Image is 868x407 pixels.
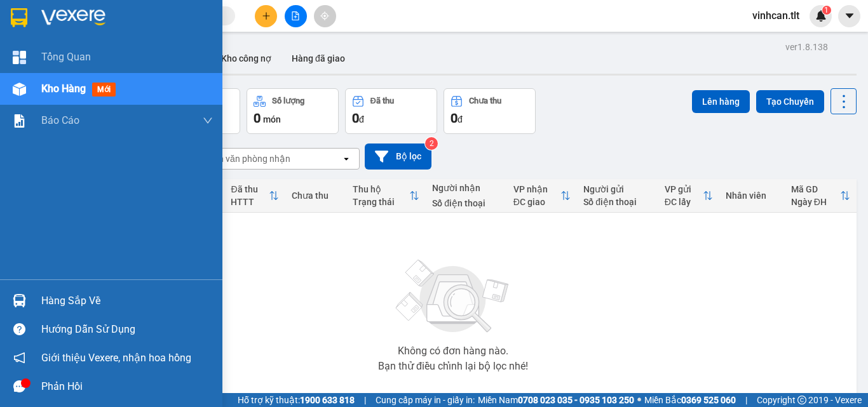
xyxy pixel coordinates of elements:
[507,179,578,213] th: Toggle SortBy
[345,88,437,134] button: Đã thu0đ
[742,8,810,23] span: vinhcan.tlt
[583,184,651,194] div: Người gửi
[41,320,213,339] div: Hướng dẫn sử dụng
[41,83,86,95] span: Kho hàng
[681,395,736,405] strong: 0369 525 060
[376,393,475,407] span: Cung cấp máy in - giấy in:
[785,40,828,54] div: ver 1.8.138
[432,198,500,208] div: Số điện thoại
[815,10,827,22] img: icon-new-feature
[13,294,26,307] img: warehouse-icon
[285,5,307,27] button: file-add
[262,11,271,20] span: plus
[365,143,431,170] button: Bộ lọc
[13,83,26,96] img: warehouse-icon
[352,110,359,126] span: 0
[263,114,281,124] span: món
[791,197,840,207] div: Ngày ĐH
[254,110,261,126] span: 0
[469,97,501,105] div: Chưa thu
[726,190,778,201] div: Nhân viên
[822,6,831,15] sup: 1
[513,197,561,207] div: ĐC giao
[41,350,191,366] span: Giới thiệu Vexere, nhận hoa hồng
[346,179,426,213] th: Toggle SortBy
[458,114,463,124] span: đ
[425,137,438,150] sup: 2
[11,8,27,27] img: logo-vxr
[513,184,561,194] div: VP nhận
[211,43,281,74] button: Kho công nợ
[390,252,517,341] img: svg+xml;base64,PHN2ZyBjbGFzcz0ibGlzdC1wbHVnX19zdmciIHhtbG5zPSJodHRwOi8vd3d3LnczLm9yZy8yMDAwL3N2Zy...
[353,197,409,207] div: Trạng thái
[272,97,304,105] div: Số lượng
[359,114,364,124] span: đ
[785,179,857,213] th: Toggle SortBy
[665,184,703,194] div: VP gửi
[364,393,366,407] span: |
[13,323,25,335] span: question-circle
[92,83,116,97] span: mới
[203,116,213,126] span: down
[224,179,285,213] th: Toggle SortBy
[13,114,26,128] img: solution-icon
[41,49,91,65] span: Tổng Quan
[255,5,277,27] button: plus
[341,154,351,164] svg: open
[320,11,329,20] span: aim
[13,51,26,64] img: dashboard-icon
[378,361,528,371] div: Bạn thử điều chỉnh lại bộ lọc nhé!
[797,396,806,404] span: copyright
[292,190,340,201] div: Chưa thu
[231,184,269,194] div: Đã thu
[13,352,25,364] span: notification
[518,395,634,405] strong: 0708 023 035 - 0935 103 250
[444,88,536,134] button: Chưa thu0đ
[824,6,829,15] span: 1
[231,197,269,207] div: HTTT
[300,395,355,405] strong: 1900 633 818
[432,183,500,193] div: Người nhận
[644,393,736,407] span: Miền Bắc
[398,346,508,356] div: Không có đơn hàng nào.
[844,10,855,22] span: caret-down
[451,110,458,126] span: 0
[583,197,651,207] div: Số điện thoại
[41,291,213,310] div: Hàng sắp về
[370,97,394,105] div: Đã thu
[203,152,290,165] div: Chọn văn phòng nhận
[281,43,355,74] button: Hàng đã giao
[637,397,641,403] span: ⚪️
[791,184,840,194] div: Mã GD
[353,184,409,194] div: Thu hộ
[756,90,824,113] button: Tạo Chuyến
[238,393,355,407] span: Hỗ trợ kỹ thuật:
[13,380,25,392] span: message
[665,197,703,207] div: ĐC lấy
[745,393,747,407] span: |
[838,5,860,27] button: caret-down
[247,88,339,134] button: Số lượng0món
[658,179,719,213] th: Toggle SortBy
[314,5,336,27] button: aim
[478,393,634,407] span: Miền Nam
[692,90,750,113] button: Lên hàng
[41,112,79,128] span: Báo cáo
[291,11,300,20] span: file-add
[41,377,213,396] div: Phản hồi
